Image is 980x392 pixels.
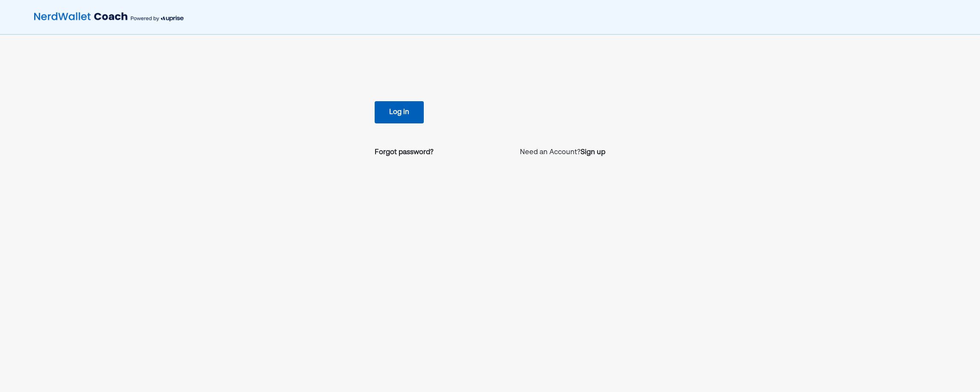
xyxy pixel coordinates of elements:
button: Log in [375,101,424,123]
p: Need an Account? [520,147,605,158]
a: Forgot password? [375,147,434,158]
a: Sign up [581,147,605,158]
